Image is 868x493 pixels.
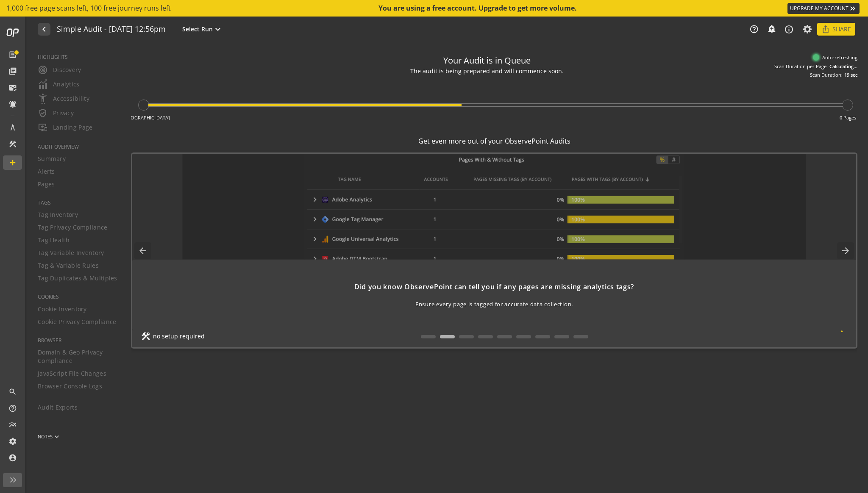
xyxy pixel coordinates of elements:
span: Share [832,22,851,37]
div: Did you know ObservePoint can tell you if any pages are missing analytics tags? [141,282,848,292]
div: The audit is being prepared and will commence soon. [410,67,564,76]
div: Get even more out of your ObservePoint Audits [131,136,857,146]
mat-icon: mark_email_read [8,83,17,92]
mat-icon: arrow_back [134,242,151,259]
mat-icon: settings [8,437,17,446]
mat-icon: notifications_active [8,100,17,108]
div: Scan Duration per Page: [774,63,828,70]
img: slide image [182,154,806,260]
mat-icon: account_circle [8,454,17,462]
mat-icon: add [8,158,17,167]
div: Your Audit is in Queue [443,55,531,67]
mat-icon: ios_share [821,25,830,33]
button: Share [817,23,855,36]
span: 1,000 free page scans left, 100 free journey runs left [6,3,171,13]
mat-icon: construction [141,331,151,341]
h1: Simple Audit - 29 September 2025 | 12:56pm [57,25,166,34]
div: Scan Duration: [810,72,843,78]
div: Calculating... [829,63,857,70]
a: UPGRADE MY ACCOUNT [787,3,860,14]
div: In [GEOGRAPHIC_DATA] [117,114,170,121]
div: no setup required [141,332,205,341]
mat-icon: library_books [8,67,17,75]
mat-icon: keyboard_double_arrow_right [849,4,857,13]
mat-icon: navigate_before [39,24,48,34]
span: Ensure every page is tagged for accurate data collection. [415,300,573,308]
mat-icon: info_outline [784,25,794,34]
mat-icon: expand_more [213,24,223,34]
button: Select Run [181,24,225,35]
mat-icon: list_alt [8,50,17,59]
div: 0 Pages [840,114,856,121]
mat-icon: arrow_forward [837,242,854,259]
mat-icon: architecture [8,123,17,132]
mat-icon: search [8,388,17,396]
mat-icon: construction [8,140,17,148]
mat-icon: help_outline [8,404,17,413]
span: Select Run [182,25,213,33]
mat-icon: multiline_chart [8,421,17,429]
mat-icon: keyboard_arrow_down [53,432,61,441]
mat-icon: add_alert [767,24,776,33]
div: Auto-refreshing [813,54,857,61]
button: NOTES [38,427,61,447]
div: 19 sec [844,72,857,78]
mat-icon: help_outline [749,25,759,34]
div: You are using a free account. Upgrade to get more volume. [378,3,578,13]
